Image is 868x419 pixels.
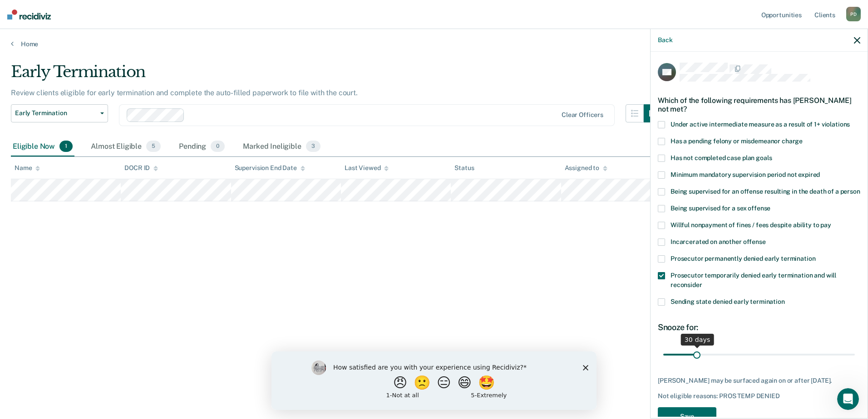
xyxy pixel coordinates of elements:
[671,205,770,212] span: Being supervised for a sex offense
[846,7,861,21] div: P D
[146,141,161,152] span: 5
[11,63,662,88] div: Early Termination
[271,351,597,410] iframe: Survey by Kim from Recidiviz
[59,141,73,152] span: 1
[671,137,803,145] span: Has a pending felony or misdemeanor charge
[658,36,672,44] button: Back
[11,137,74,157] div: Eligible Now
[658,89,860,121] div: Which of the following requirements has [PERSON_NAME] not met?
[11,88,358,97] p: Review clients eligible for early termination and complete the auto-filled paperwork to file with...
[15,109,97,117] span: Early Termination
[15,164,40,172] div: Name
[7,10,51,19] img: Recidiviz
[671,272,836,288] span: Prosecutor temporarily denied early termination and will reconsider
[671,121,850,128] span: Under active intermediate measure as a result of 1+ violations
[454,164,474,172] div: Status
[837,388,859,410] iframe: Intercom live chat
[241,137,322,157] div: Marked Ineligible
[671,298,785,305] span: Sending state denied early termination
[658,377,860,385] div: [PERSON_NAME] may be surfaced again on or after [DATE].
[211,141,225,152] span: 0
[11,40,857,48] a: Home
[89,137,163,157] div: Almost Eligible
[565,164,607,172] div: Assigned to
[671,171,820,178] span: Minimum mandatory supervision period not expired
[177,137,227,157] div: Pending
[235,164,305,172] div: Supervision End Date
[671,188,860,195] span: Being supervised for an offense resulting in the death of a person
[658,322,860,332] div: Snooze for:
[562,111,603,119] div: Clear officers
[306,141,321,152] span: 3
[671,221,831,229] span: Willful nonpayment of fines / fees despite ability to pay
[671,154,772,161] span: Has not completed case plan goals
[671,238,766,245] span: Incarcerated on another offense
[658,392,860,400] div: Not eligible reasons: PROS TEMP DENIED
[681,334,714,346] div: 30 days
[671,255,815,262] span: Prosecutor permanently denied early termination
[345,164,389,172] div: Last Viewed
[124,164,158,172] div: DOCR ID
